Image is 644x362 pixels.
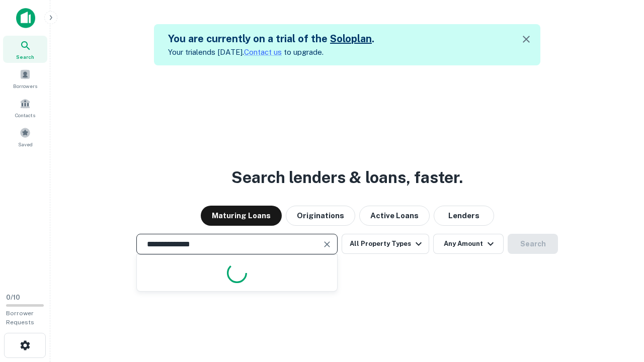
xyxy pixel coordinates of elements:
span: Contacts [15,111,35,119]
iframe: Chat Widget [594,282,644,330]
button: Lenders [434,206,494,226]
a: Contacts [3,94,47,121]
a: Search [3,36,47,63]
button: Originations [286,206,355,226]
a: Contact us [244,48,282,56]
button: Any Amount [433,234,504,254]
h3: Search lenders & loans, faster. [231,165,463,190]
span: Search [16,53,34,61]
button: All Property Types [342,234,429,254]
span: Borrowers [13,82,37,90]
a: Soloplan [330,33,372,45]
button: Clear [320,237,334,251]
p: Your trial ends [DATE]. to upgrade. [168,46,374,58]
h5: You are currently on a trial of the . [168,31,374,46]
span: Borrower Requests [6,310,34,326]
a: Borrowers [3,65,47,92]
img: capitalize-icon.png [16,8,35,28]
button: Maturing Loans [201,206,282,226]
span: 0 / 10 [6,294,20,301]
button: Active Loans [359,206,430,226]
span: Saved [18,140,33,148]
a: Saved [3,123,47,150]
